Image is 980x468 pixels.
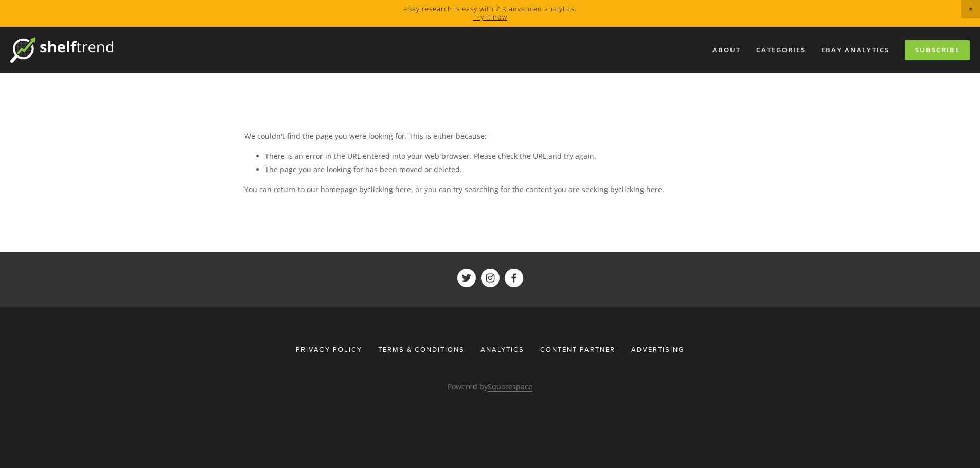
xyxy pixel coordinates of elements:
[244,183,736,196] p: You can return to our homepage by , or you can try searching for the content you are seeking by .
[265,149,736,162] li: There is an error in the URL entered into your web browser. Please check the URL and try again.
[371,340,471,359] a: Terms & Conditions
[481,269,500,287] a: ShelfTrend
[625,340,684,359] a: Advertising
[474,340,531,359] div: Analytics
[244,380,736,393] p: Powered by
[10,37,113,63] img: ShelfTrend
[457,269,476,287] a: ShelfTrend
[296,345,362,354] span: Privacy Policy
[488,382,532,392] a: Squarespace
[540,345,615,354] span: Content Partner
[378,345,465,354] span: Terms & Conditions
[505,269,523,287] a: ShelfTrend
[367,184,411,194] a: clicking here
[814,42,896,59] a: eBay Analytics
[905,40,970,60] a: Subscribe
[533,340,622,359] a: Content Partner
[750,42,812,59] div: Categories
[265,163,736,176] li: The page you are looking for has been moved or deleted.
[706,42,747,59] a: About
[244,129,736,142] p: We couldn't find the page you were looking for. This is either because:
[473,12,507,22] a: Try it now
[631,345,684,354] span: Advertising
[296,340,369,359] a: Privacy Policy
[618,184,662,194] a: clicking here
